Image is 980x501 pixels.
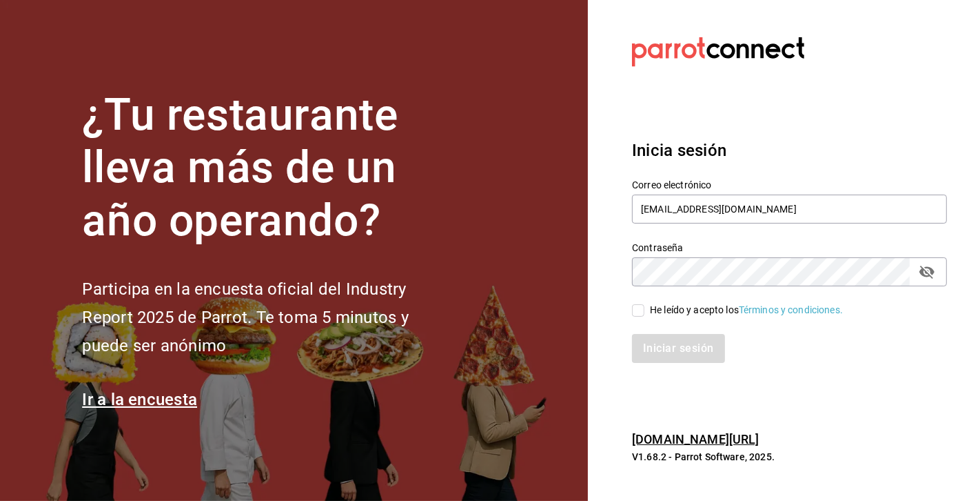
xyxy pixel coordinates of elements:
[739,304,843,315] a: Términos y condiciones.
[650,303,843,317] div: He leído y acepto los
[82,89,454,248] h1: ¿Tu restaurante lleva más de un año operando?
[632,243,947,253] label: Contraseña
[632,180,947,190] label: Correo electrónico
[632,432,759,446] a: [DOMAIN_NAME][URL]
[82,390,197,409] a: Ir a la encuesta
[915,260,939,284] button: passwordField
[632,450,947,464] p: V1.68.2 - Parrot Software, 2025.
[632,138,947,163] h3: Inicia sesión
[632,195,947,224] input: Ingresa tu correo electrónico
[82,275,454,360] h2: Participa en la encuesta oficial del Industry Report 2025 de Parrot. Te toma 5 minutos y puede se...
